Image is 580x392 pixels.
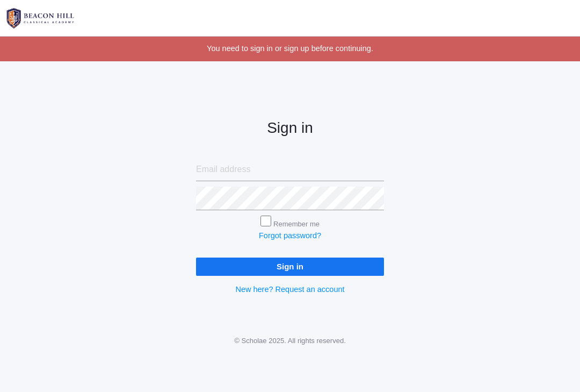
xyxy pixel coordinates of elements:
a: New here? Request an account [235,285,344,294]
a: Forgot password? [259,231,321,240]
input: Sign in [196,258,384,275]
input: Email address [196,158,384,182]
label: Remember me [273,220,320,228]
h2: Sign in [196,120,384,137]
